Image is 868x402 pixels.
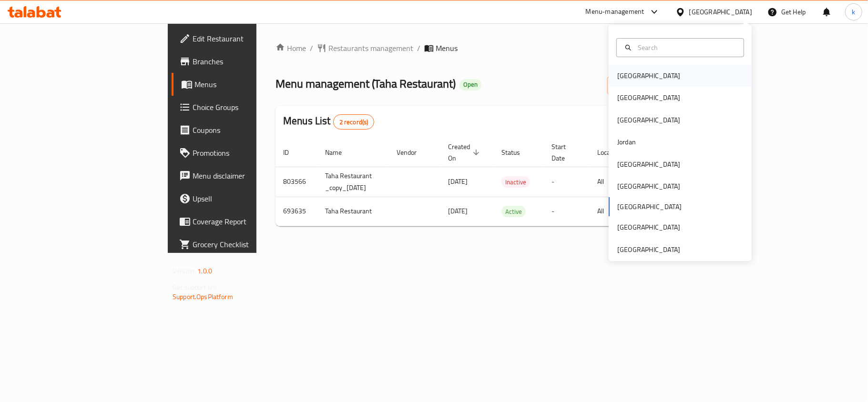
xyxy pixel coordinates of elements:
span: Locale [597,147,627,158]
span: 1.0.0 [197,265,212,277]
div: Jordan [617,137,636,147]
span: 2 record(s) [334,118,374,127]
span: Branches [193,56,305,67]
span: ID [283,147,301,158]
span: Vendor [397,147,429,158]
span: Grocery Checklist [193,239,305,250]
div: [GEOGRAPHIC_DATA] [617,159,680,170]
div: [GEOGRAPHIC_DATA] [617,222,680,232]
table: enhanced table [276,138,745,226]
span: Open [460,80,481,89]
span: Name [325,147,354,158]
span: Coverage Report [193,216,305,227]
td: Taha Restaurant _copy_[DATE] [317,167,389,197]
a: Branches [172,50,313,73]
a: Menus [172,73,313,96]
span: Upsell [193,193,305,204]
span: Restaurants management [328,42,413,54]
div: [GEOGRAPHIC_DATA] [617,92,680,103]
td: - [544,197,590,226]
span: Active [501,206,526,217]
a: Coverage Report [172,210,313,233]
div: [GEOGRAPHIC_DATA] [617,70,680,81]
h2: Menus List [283,114,374,130]
div: Menu-management [586,6,644,18]
span: Inactive [501,177,530,188]
span: Get support on: [173,281,216,293]
div: [GEOGRAPHIC_DATA] [617,181,680,191]
a: Edit Restaurant [172,27,313,50]
td: All [590,167,639,197]
a: Support.OpsPlatform [173,291,233,303]
a: Menu disclaimer [172,164,313,187]
button: Add New Menu [607,77,681,94]
div: [GEOGRAPHIC_DATA] [617,244,680,255]
a: Grocery Checklist [172,233,313,256]
a: Choice Groups [172,96,313,119]
span: Menu management ( Taha Restaurant ) [276,73,456,94]
span: Menu disclaimer [193,170,305,181]
span: Status [501,147,532,158]
span: Promotions [193,147,305,159]
span: Version: [173,265,196,277]
span: Menus [194,79,305,90]
a: Restaurants management [317,42,413,54]
div: Inactive [501,176,530,188]
a: Upsell [172,187,313,210]
span: Menus [436,42,458,54]
li: / [417,42,420,54]
span: Edit Restaurant [193,33,305,44]
span: Created On [448,141,482,164]
span: k [852,7,855,17]
div: Active [501,206,526,217]
td: Taha Restaurant [317,197,389,226]
nav: breadcrumb [276,42,681,54]
td: All [590,197,639,226]
span: Coupons [193,124,305,136]
div: Open [460,79,481,90]
div: [GEOGRAPHIC_DATA] [689,7,752,17]
span: Choice Groups [193,101,305,113]
a: Promotions [172,141,313,164]
span: Start Date [551,141,578,164]
div: [GEOGRAPHIC_DATA] [617,115,680,125]
span: [DATE] [448,205,468,217]
div: Total records count [333,114,375,130]
span: [DATE] [448,175,468,188]
a: Coupons [172,119,313,141]
td: - [544,167,590,197]
input: Search [634,42,738,53]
